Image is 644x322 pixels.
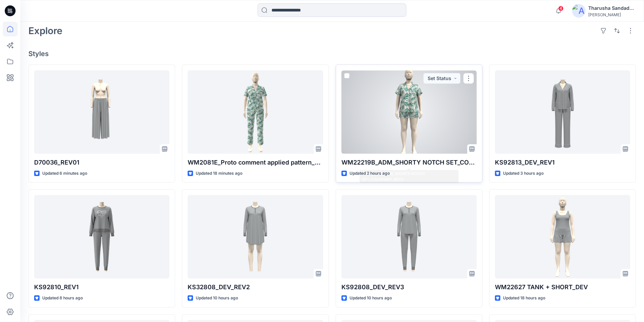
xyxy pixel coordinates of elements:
p: Updated 10 hours ago [196,295,238,302]
h4: Styles [28,50,636,58]
p: Updated 10 hours ago [350,295,392,302]
h2: Explore [28,25,63,36]
div: [PERSON_NAME] [588,12,636,17]
p: Updated 2 hours ago [350,170,390,177]
a: WM22219B_ADM_SHORTY NOTCH SET_COLORWAY_REV2 [341,70,477,154]
a: WM22627 TANK + SHORT_DEV [495,195,630,278]
a: KS92813_DEV_REV1 [495,70,630,154]
p: WM2081E_Proto comment applied pattern_REV2 [188,158,323,167]
img: avatar [572,4,586,18]
p: Updated 18 hours ago [503,295,545,302]
p: KS92808_DEV_REV3 [341,282,477,292]
a: KS92810_REV1 [34,195,169,278]
p: WM22219B_ADM_SHORTY NOTCH SET_COLORWAY_REV2 [341,158,477,167]
p: D70036_REV01 [34,158,169,167]
a: D70036_REV01 [34,70,169,154]
a: KS92808_DEV_REV3 [341,195,477,278]
p: KS92813_DEV_REV1 [495,158,630,167]
div: Tharusha Sandadeepa [588,4,636,12]
p: Updated 18 minutes ago [196,170,242,177]
p: Updated 3 hours ago [503,170,544,177]
a: WM2081E_Proto comment applied pattern_REV2 [188,70,323,154]
p: KS92810_REV1 [34,282,169,292]
a: KS32808_DEV_REV2 [188,195,323,278]
p: KS32808_DEV_REV2 [188,282,323,292]
p: Updated 6 minutes ago [42,170,87,177]
p: Updated 8 hours ago [42,295,83,302]
span: 4 [558,6,564,11]
p: WM22627 TANK + SHORT_DEV [495,282,630,292]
